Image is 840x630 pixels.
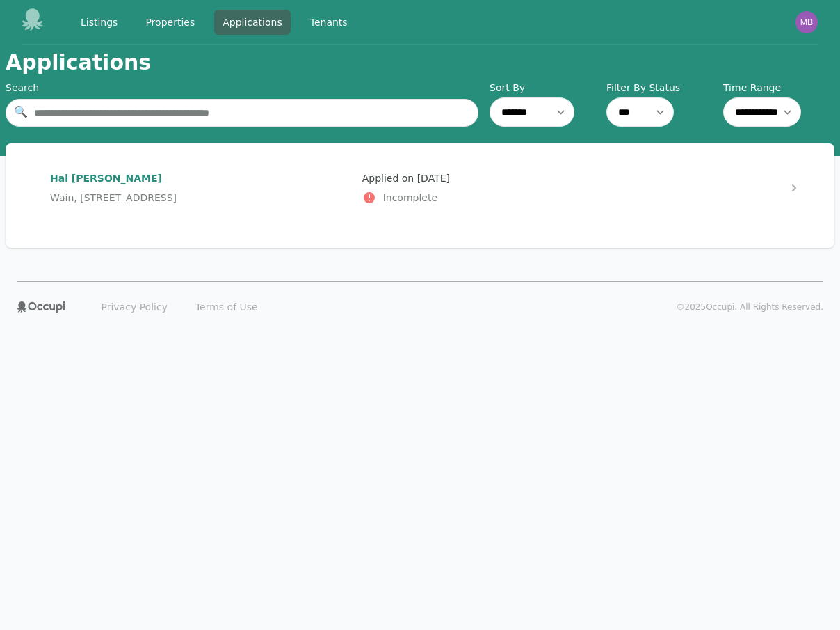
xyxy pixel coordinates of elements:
p: Hal [PERSON_NAME] [50,171,351,185]
label: Sort By [490,81,601,95]
a: Terms of Use [187,296,266,318]
h1: Applications [6,50,151,75]
p: © 2025 Occupi. All Rights Reserved. [677,301,823,313]
p: Applied on [362,171,663,185]
p: Incomplete [362,191,663,205]
span: Wain, [STREET_ADDRESS] [50,191,177,205]
label: Filter By Status [606,81,718,95]
a: Privacy Policy [93,296,176,318]
a: Hal [PERSON_NAME]Wain, [STREET_ADDRESS]Applied on [DATE]Incomplete [22,160,818,216]
a: Properties [137,10,203,35]
time: [DATE] [417,173,450,184]
label: Time Range [723,81,834,95]
div: Search [6,81,478,95]
a: Listings [72,10,126,35]
a: Tenants [302,10,356,35]
a: Applications [214,10,291,35]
